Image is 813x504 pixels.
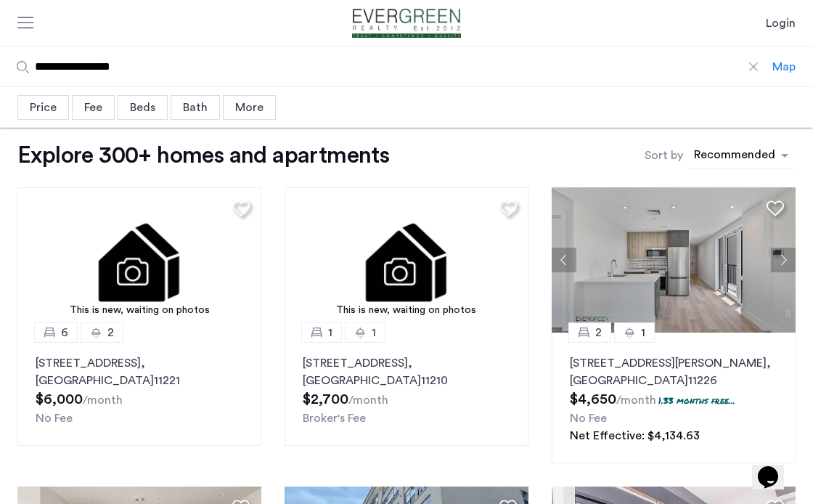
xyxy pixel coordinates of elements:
[335,9,478,38] a: Cazamio Logo
[285,187,528,333] a: This is new, waiting on photos
[118,95,168,120] div: Beds
[17,187,261,333] a: This is new, waiting on photos
[658,394,735,407] p: 1.33 months free...
[335,9,478,38] img: logo
[595,324,602,341] span: 2
[372,324,376,341] span: 1
[752,446,798,489] iframe: chat widget
[766,15,796,32] a: Login
[552,187,796,333] img: 66a1adb6-6608-43dd-a245-dc7333f8b390_638824126198252652.jpeg
[687,142,796,168] ng-select: sort-apartment
[570,354,777,389] p: [STREET_ADDRESS][PERSON_NAME] 11226
[771,248,796,272] button: Next apartment
[616,394,656,406] sub: /month
[570,430,700,442] span: Net Effective: $4,134.63
[36,412,73,424] span: No Fee
[84,102,102,113] span: Fee
[552,333,796,463] a: 21[STREET_ADDRESS][PERSON_NAME], [GEOGRAPHIC_DATA]112261.33 months free...No FeeNet Effective: $4...
[223,95,276,120] div: More
[61,324,68,341] span: 6
[552,248,576,272] button: Previous apartment
[692,146,775,167] div: Recommended
[25,303,254,318] div: This is new, waiting on photos
[303,412,366,424] span: Broker's Fee
[292,303,521,318] div: This is new, waiting on photos
[285,187,528,333] img: 3.gif
[772,58,796,76] div: Map
[36,392,83,407] span: $6,000
[17,333,261,446] a: 62[STREET_ADDRESS], [GEOGRAPHIC_DATA]11221No Fee
[570,412,607,424] span: No Fee
[348,394,388,406] sub: /month
[171,95,220,120] div: Bath
[36,354,243,389] p: [STREET_ADDRESS] 11221
[303,354,510,389] p: [STREET_ADDRESS] 11210
[17,95,69,120] div: Price
[17,187,261,333] img: 3.gif
[285,333,528,446] a: 11[STREET_ADDRESS], [GEOGRAPHIC_DATA]11210Broker's Fee
[83,394,123,406] sub: /month
[17,141,389,170] h1: Explore 300+ homes and apartments
[303,392,348,407] span: $2,700
[570,392,616,407] span: $4,650
[107,324,114,341] span: 2
[328,324,332,341] span: 1
[641,324,645,341] span: 1
[645,147,683,164] label: Sort by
